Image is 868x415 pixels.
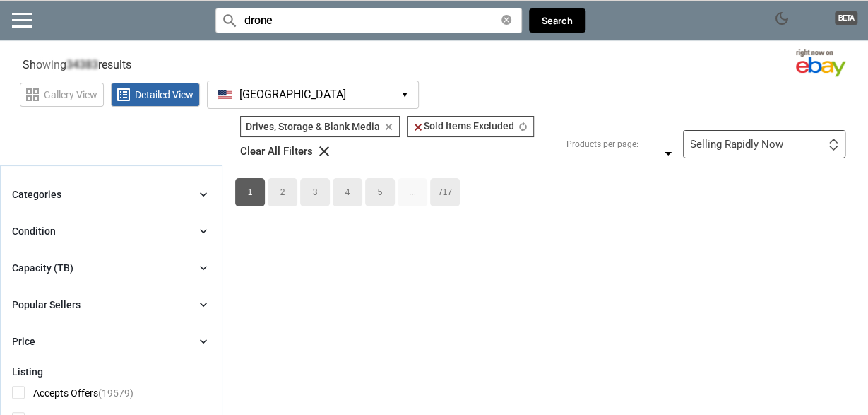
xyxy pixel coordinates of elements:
span: dark_mode [773,10,790,27]
a: ... [398,178,427,206]
button: Search [529,8,585,33]
span: 34383 [66,58,98,71]
i: chevron_right [196,261,210,275]
div: Price [12,334,35,349]
div: Condition [12,224,56,238]
span: Sold Items Excluded [412,120,514,131]
i: chevron_right [196,224,210,238]
div: Products per page: [566,140,638,148]
span: Drives, Storage & Blank Media [246,121,380,132]
i: clear [316,143,333,160]
i: autorenew [518,122,528,132]
a: 3 [300,178,330,206]
span: Showing results [23,59,131,71]
i: chevron_right [196,298,210,312]
a: 1 [235,178,265,206]
span: Accepts Offers [12,386,133,404]
i: clear [384,122,394,132]
a: 5 [365,178,395,206]
div: Capacity (TB) [12,261,73,275]
span: (19579) [98,387,133,399]
span: [GEOGRAPHIC_DATA] [239,88,346,101]
div: Listing [12,366,210,378]
span: Gallery View [44,90,97,100]
button: [GEOGRAPHIC_DATA] ▾ [207,81,419,109]
i: search [221,11,239,29]
div: Selling Rapidly Now [690,139,783,150]
i: chevron_right [196,187,210,201]
i: clear [412,122,424,133]
div: Categories [12,187,61,201]
span: BETA [835,11,857,25]
i: chevron_right [196,334,210,349]
div: Popular Sellers [12,298,81,312]
span: list_alt [115,86,132,103]
span: Detailed View [135,90,194,100]
div: Clear All Filters [240,146,313,157]
span: grid_view [24,86,41,103]
i: clear [501,15,511,25]
span: ▾ [403,90,408,100]
a: 2 [268,178,297,206]
a: 717 [430,178,460,206]
input: Search for models [215,8,522,33]
img: US Flag [218,90,232,100]
a: 4 [333,178,362,206]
